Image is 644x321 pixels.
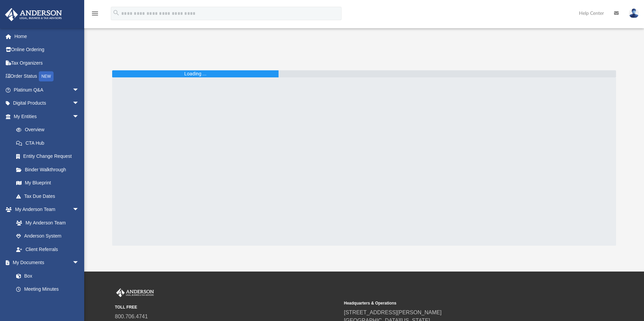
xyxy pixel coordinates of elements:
a: Entity Change Request [9,150,89,163]
img: Anderson Advisors Platinum Portal [3,8,64,21]
a: Digital Productsarrow_drop_down [5,97,89,110]
a: Order StatusNEW [5,70,89,83]
a: Online Ordering [5,43,89,57]
a: Box [9,269,83,283]
a: CTA Hub [9,136,89,150]
a: Client Referrals [9,243,86,256]
a: menu [91,13,99,17]
small: Headquarters & Operations [344,300,568,306]
div: Loading ... [184,70,206,77]
span: arrow_drop_down [72,110,86,123]
a: Platinum Q&Aarrow_drop_down [5,83,89,97]
a: My Anderson Team [9,216,83,229]
a: Home [5,30,89,43]
i: search [112,9,120,16]
a: Tax Organizers [5,56,89,70]
a: Tax Due Dates [9,189,89,203]
a: My Blueprint [9,176,86,190]
span: arrow_drop_down [72,97,86,110]
img: Anderson Advisors Platinum Portal [115,288,155,297]
a: Binder Walkthrough [9,163,89,176]
i: menu [91,9,99,17]
a: 800.706.4741 [115,314,148,319]
a: [STREET_ADDRESS][PERSON_NAME] [344,310,442,315]
a: Overview [9,123,89,137]
a: My Anderson Teamarrow_drop_down [5,203,86,216]
a: My Documentsarrow_drop_down [5,256,86,270]
div: NEW [39,71,54,81]
span: arrow_drop_down [72,256,86,270]
a: Meeting Minutes [9,283,86,296]
a: My Entitiesarrow_drop_down [5,110,89,123]
span: arrow_drop_down [72,203,86,217]
img: User Pic [629,8,639,18]
a: Forms Library [9,296,83,309]
a: Anderson System [9,229,86,243]
span: arrow_drop_down [72,83,86,97]
small: TOLL FREE [115,304,339,310]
